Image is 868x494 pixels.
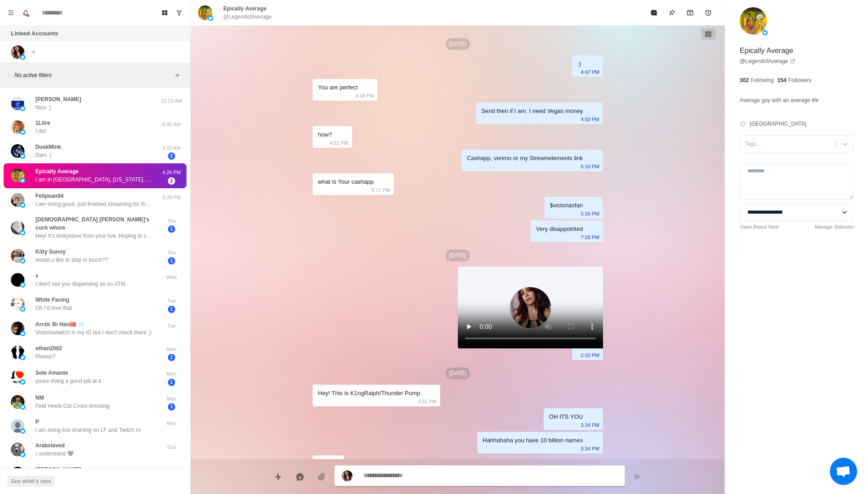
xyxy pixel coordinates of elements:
[11,144,25,158] img: picture
[35,377,101,385] p: youre doing a good job at it
[291,468,309,486] button: Reply with AI
[11,97,25,110] img: picture
[35,151,52,159] p: Dam :(
[446,249,470,261] p: [DATE]
[160,217,183,225] p: Thu
[35,256,108,264] p: would u like to stay in touch??
[160,169,183,176] p: 4:26 PM
[581,420,599,430] p: 3:34 PM
[549,412,583,422] div: OH ITS YOU
[208,15,213,21] img: picture
[172,70,183,81] button: Add filters
[168,225,175,233] span: 1
[11,221,25,235] img: picture
[11,322,25,335] img: picture
[11,467,25,480] img: picture
[35,167,78,176] p: Epically Average
[20,178,25,183] img: picture
[20,428,25,434] img: picture
[35,215,160,232] p: [DEMOGRAPHIC_DATA] [PERSON_NAME]’s cuck whore
[35,394,44,402] p: NM
[11,395,25,409] img: picture
[318,388,420,398] div: Hey! This is K1ngRalph/Thunder Pump
[35,344,62,352] p: ethan2002
[740,57,795,65] a: @LegendofAverage
[11,273,25,287] img: picture
[20,331,25,336] img: picture
[160,443,183,451] p: Sun
[581,350,599,360] p: 2:10 PM
[7,476,54,487] button: See what's new
[11,419,25,433] img: picture
[318,177,374,187] div: what is Your cashapp
[160,346,183,353] p: Mon
[18,5,33,20] button: Notifications
[35,402,109,410] p: Feet Heels Cbt Cross dressing
[35,441,65,450] p: Arabslaved
[168,152,175,160] span: 2
[35,127,46,135] p: I did
[663,4,681,22] button: Pin
[581,232,599,242] p: 7:28 PM
[20,452,25,457] img: picture
[20,404,25,410] img: picture
[35,272,39,280] p: x
[35,418,39,426] p: P
[4,5,18,20] button: Menu
[160,370,183,378] p: Mon
[20,230,25,235] img: picture
[35,426,141,434] p: I am doing live draining on LF and Twitch rn
[740,45,793,56] p: Epically Average
[35,192,64,200] p: Felipean04
[11,120,25,134] img: picture
[788,76,811,84] p: Followers
[35,143,61,151] p: DuskMink
[355,91,374,101] p: 4:48 PM
[160,297,183,305] p: Tue
[318,83,358,93] div: You are perfect
[168,177,175,185] span: 2
[160,249,183,257] p: Thu
[645,4,663,22] button: Mark as read
[318,130,332,140] div: how?
[11,169,25,182] img: picture
[160,420,183,427] p: Mon
[740,76,749,84] p: 302
[20,202,25,208] img: picture
[160,322,183,330] p: Tue
[223,13,272,21] p: @LegendofAverage
[762,30,768,35] img: picture
[581,209,599,219] p: 5:26 PM
[160,395,183,403] p: Mon
[342,470,353,481] img: picture
[269,468,287,486] button: Quick replies
[446,38,470,50] p: [DATE]
[35,304,72,312] p: Oh I’d love that
[313,468,331,486] button: Add media
[777,76,786,84] p: 154
[550,201,583,210] div: $victoriasfan
[35,176,153,184] p: I am in [GEOGRAPHIC_DATA], [US_STATE]. Only fair I share my city since you shared yours
[20,153,25,159] img: picture
[15,71,172,79] p: No active filters
[168,379,175,386] span: 1
[578,59,581,69] div: :)
[740,7,767,34] img: picture
[168,306,175,313] span: 1
[157,5,172,20] button: Board View
[20,306,25,312] img: picture
[35,296,69,304] p: White Facing
[35,328,152,337] p: Victoriastwitch is my IG but I don't check there :)
[20,54,25,60] img: picture
[372,185,390,195] p: 5:17 PM
[20,129,25,135] img: picture
[11,29,58,38] p: Linked Accounts
[446,367,470,379] p: [DATE]
[581,114,599,124] p: 4:50 PM
[11,443,25,456] img: picture
[28,47,39,58] button: Add account
[35,450,74,458] p: I understand 🖤
[160,274,183,281] p: Wed
[20,258,25,264] img: picture
[35,95,81,103] p: [PERSON_NAME]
